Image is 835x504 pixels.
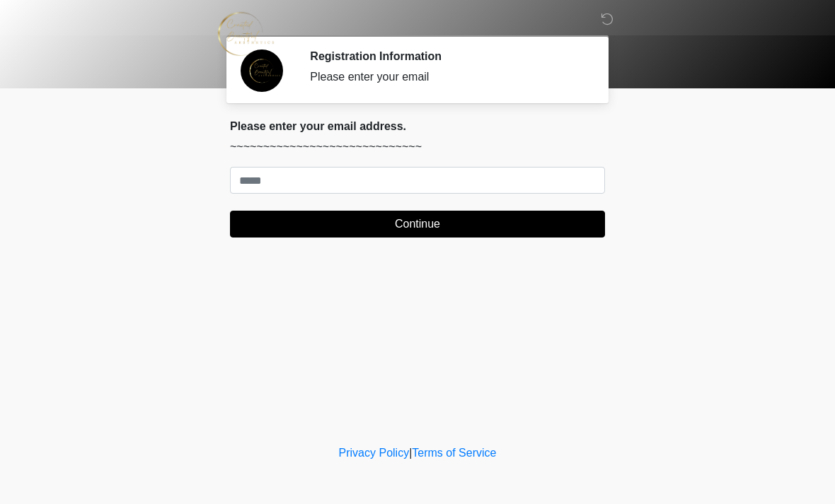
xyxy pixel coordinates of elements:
h2: Please enter your email address. [230,119,605,133]
a: Terms of Service [412,447,496,459]
img: Created Beautiful Aesthetics Logo [216,11,275,57]
a: Privacy Policy [339,447,410,459]
button: Continue [230,211,605,238]
div: Please enter your email [310,69,584,86]
img: Agent Avatar [241,49,283,92]
a: | [409,447,412,459]
p: ~~~~~~~~~~~~~~~~~~~~~~~~~~~~~ [230,139,605,156]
